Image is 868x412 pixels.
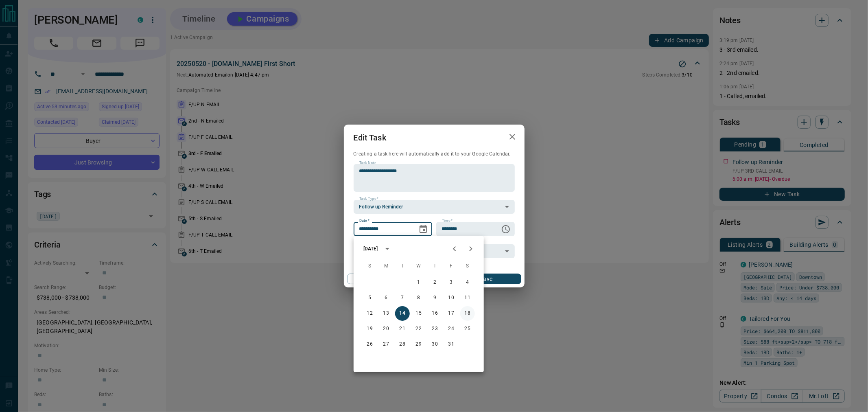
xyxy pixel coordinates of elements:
[444,306,459,321] button: 17
[451,274,521,284] button: Save
[363,291,377,305] button: 5
[460,322,475,336] button: 25
[379,291,394,305] button: 6
[428,291,442,305] button: 9
[428,322,442,336] button: 23
[442,218,453,224] label: Time
[411,291,426,305] button: 8
[347,274,417,284] button: Cancel
[444,322,459,336] button: 24
[363,258,377,274] span: Sunday
[359,218,370,224] label: Date
[411,306,426,321] button: 15
[395,337,410,352] button: 28
[395,291,410,305] button: 7
[395,322,410,336] button: 21
[498,221,514,237] button: Choose time, selected time is 6:00 AM
[379,322,394,336] button: 20
[363,306,377,321] button: 12
[379,258,394,274] span: Monday
[354,200,515,214] div: Follow up Reminder
[363,245,378,252] div: [DATE]
[344,125,396,151] h2: Edit Task
[411,258,426,274] span: Wednesday
[444,258,459,274] span: Friday
[363,322,377,336] button: 19
[444,291,459,305] button: 10
[428,258,442,274] span: Thursday
[444,275,459,290] button: 3
[428,306,442,321] button: 16
[460,258,475,274] span: Saturday
[395,258,410,274] span: Tuesday
[446,241,463,257] button: Previous month
[354,151,515,158] p: Creating a task here will automatically add it to your Google Calendar.
[411,322,426,336] button: 22
[460,306,475,321] button: 18
[411,275,426,290] button: 1
[363,337,377,352] button: 26
[460,291,475,305] button: 11
[460,275,475,290] button: 4
[359,196,378,202] label: Task Type
[380,242,394,256] button: calendar view is open, switch to year view
[428,337,442,352] button: 30
[379,337,394,352] button: 27
[463,241,479,257] button: Next month
[379,306,394,321] button: 13
[411,337,426,352] button: 29
[428,275,442,290] button: 2
[444,337,459,352] button: 31
[359,160,376,166] label: Task Note
[395,306,410,321] button: 14
[415,221,431,237] button: Choose date, selected date is Oct 14, 2025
